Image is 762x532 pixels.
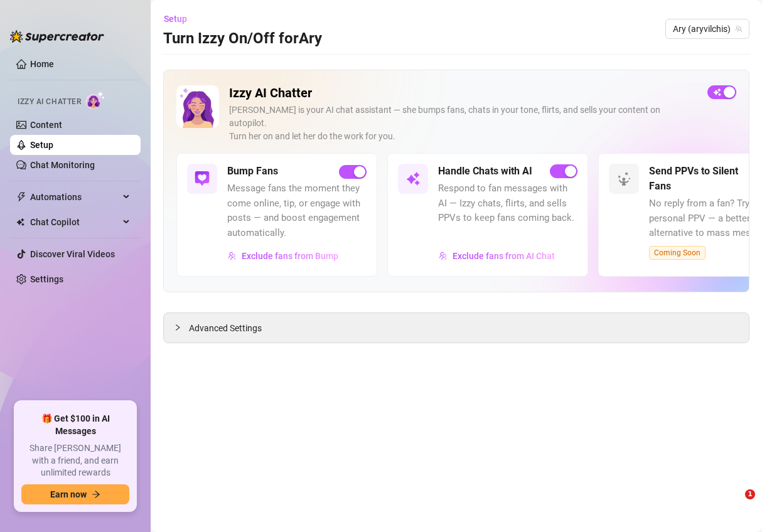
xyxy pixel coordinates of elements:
a: Settings [30,274,63,284]
span: Chat Copilot [30,212,119,232]
img: svg%3e [439,252,448,260]
button: Exclude fans from AI Chat [438,246,555,266]
img: AI Chatter [86,91,105,109]
h5: Send PPVs to Silent Fans [649,164,761,194]
h5: Handle Chats with AI [438,164,532,179]
span: collapsed [174,324,181,331]
button: Exclude fans from Bump [227,246,339,266]
span: Setup [164,14,187,24]
span: thunderbolt [16,192,26,202]
span: Exclude fans from Bump [242,251,338,261]
h5: Bump Fans [227,164,278,179]
a: Content [30,120,62,130]
span: Ary (aryvilchis) [673,19,742,38]
span: 1 [745,489,755,499]
span: Automations [30,187,119,207]
span: team [735,25,743,33]
img: svg%3e [616,171,631,186]
span: Coming Soon [649,246,706,260]
a: Chat Monitoring [30,160,95,170]
span: Respond to fan messages with AI — Izzy chats, flirts, and sells PPVs to keep fans coming back. [438,181,577,226]
h2: Izzy AI Chatter [229,85,697,101]
img: svg%3e [228,252,237,260]
span: Earn now [50,489,87,499]
span: Share [PERSON_NAME] with a friend, and earn unlimited rewards [21,442,129,479]
span: Message fans the moment they come online, tip, or engage with posts — and boost engagement automa... [227,181,367,240]
img: svg%3e [405,171,421,186]
a: Discover Viral Videos [30,249,115,259]
img: Izzy AI Chatter [176,85,219,128]
span: Exclude fans from AI Chat [453,251,555,261]
img: Chat Copilot [16,218,24,226]
div: collapsed [174,321,189,334]
a: Home [30,59,54,69]
button: Setup [163,9,197,29]
span: Izzy AI Chatter [18,96,81,108]
span: Advanced Settings [189,321,262,335]
img: logo-BBDzfeDw.svg [10,30,104,43]
span: arrow-right [92,490,100,499]
div: [PERSON_NAME] is your AI chat assistant — she bumps fans, chats in your tone, flirts, and sells y... [229,104,697,143]
img: svg%3e [195,171,210,186]
iframe: Intercom live chat [719,489,749,519]
a: Setup [30,140,53,150]
span: 🎁 Get $100 in AI Messages [21,413,129,437]
button: Earn nowarrow-right [21,484,129,504]
h3: Turn Izzy On/Off for Ary [163,29,322,49]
